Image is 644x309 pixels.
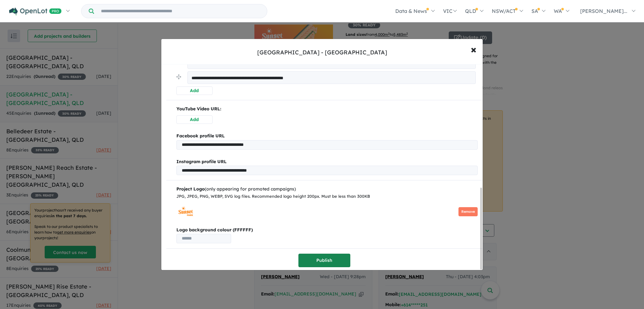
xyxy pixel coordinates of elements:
[176,115,213,124] button: Add
[95,4,266,18] input: Try estate name, suburb, builder or developer
[9,8,62,15] img: Openlot PRO Logo White
[176,226,478,234] b: Logo background colour (FFFFFF)
[580,8,627,14] span: [PERSON_NAME]...
[257,48,387,57] div: [GEOGRAPHIC_DATA] - [GEOGRAPHIC_DATA]
[176,193,478,200] div: JPG, JPEG, PNG, WEBP, SVG log files. Recommended logo height 200px. Must be less than 300KB
[176,133,225,139] b: Facebook profile URL
[471,42,476,56] span: ×
[176,202,195,221] img: Sunset%20Park%20Estate%20-%20Sladevale___1753945182.png
[176,186,205,192] b: Project Logo
[458,207,478,216] button: Remove
[298,254,350,267] button: Publish
[176,74,181,79] img: drag.svg
[176,105,478,113] p: YouTube Video URL:
[176,86,213,95] button: Add
[176,185,478,193] div: (only appearing for promoted campaigns)
[176,159,227,164] b: Instagram profile URL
